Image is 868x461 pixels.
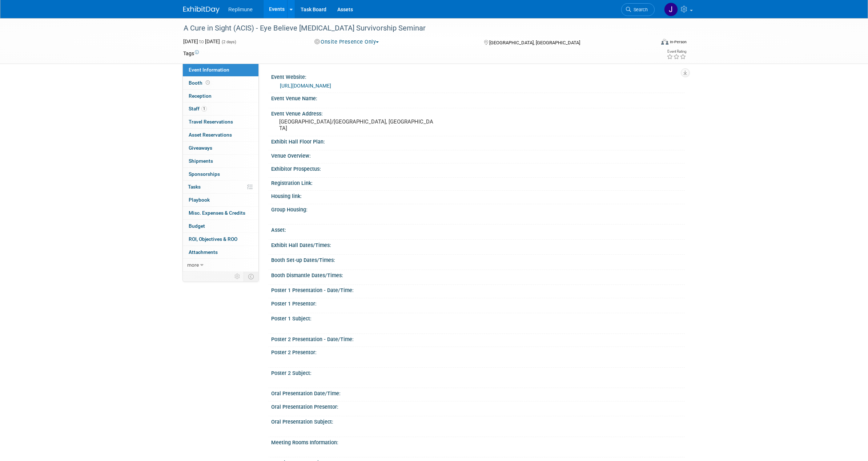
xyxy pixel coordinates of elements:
a: Misc. Expenses & Credits [183,207,258,219]
div: Poster 1 Presentor: [271,298,685,307]
div: Exhibitor Prospectus: [271,163,685,173]
div: In-Person [670,39,687,45]
span: Tasks [188,184,201,190]
a: Tasks [183,181,258,193]
div: Booth Set-up Dates/Times: [271,255,685,264]
span: [DATE] [DATE] [183,39,220,44]
div: Poster 1 Subject: [271,313,685,322]
span: (2 days) [221,40,236,44]
a: Staff1 [183,102,258,115]
span: Travel Reservations [189,119,233,125]
td: Tags [183,50,199,57]
div: Group Housing: [271,204,685,213]
span: more [187,262,199,268]
span: Search [631,7,648,12]
a: Travel Reservations [183,116,258,128]
span: Playbook [189,197,210,203]
a: Playbook [183,194,258,206]
div: Exhibit Hall Dates/Times: [271,240,685,249]
span: Event Information [189,67,229,73]
img: ExhibitDay [183,6,220,13]
span: Booth [189,80,211,86]
span: Attachments [189,249,218,255]
span: Replimune [228,7,253,12]
span: Shipments [189,158,213,164]
span: Giveaways [189,145,212,151]
a: Asset Reservations [183,129,258,141]
div: Oral Presentation Presentor: [271,401,685,411]
div: Housing link: [271,191,685,200]
div: Meeting Rooms Information: [271,437,685,446]
img: Joie Bernard [664,3,678,16]
span: Misc. Expenses & Credits [189,210,245,216]
div: Event Venue Name: [271,93,685,102]
div: Event Rating [667,50,686,53]
a: Booth [183,77,258,89]
span: ROI, Objectives & ROO [189,236,237,242]
a: Shipments [183,155,258,167]
a: Reception [183,90,258,102]
img: Format-Inperson.png [661,39,668,45]
a: Budget [183,220,258,232]
div: Event Venue Address: [271,108,685,117]
span: Booth not reserved yet [204,80,211,85]
div: Poster 2 Subject: [271,368,685,377]
div: Registration Link: [271,178,685,187]
button: Onsite Presence Only [312,38,382,46]
div: Poster 2 Presentor: [271,347,685,356]
span: Asset Reservations [189,132,232,138]
span: [GEOGRAPHIC_DATA], [GEOGRAPHIC_DATA] [489,40,580,45]
span: 1 [201,106,207,112]
div: Exhibit Hall Floor Plan: [271,136,685,145]
a: more [183,259,258,271]
a: Sponsorships [183,168,258,181]
div: A Cure in Sight (ACIS) - Eye Believe [MEDICAL_DATA] Survivorship Seminar [181,22,644,35]
div: Oral Presentation Date/Time: [271,388,685,397]
div: Booth Dismantle Dates/Times: [271,270,685,279]
span: to [198,39,205,44]
div: Poster 1 Presentation - Date/Time: [271,285,685,294]
td: Personalize Event Tab Strip [231,272,244,281]
td: Toggle Event Tabs [244,272,259,281]
a: Event Information [183,64,258,76]
div: Oral Presentation Subject: [271,416,685,425]
span: Sponsorships [189,171,220,177]
div: Venue Overview: [271,150,685,159]
a: Giveaways [183,142,258,154]
div: Poster 2 Presentation - Date/Time: [271,334,685,343]
div: Event Website: [271,72,685,81]
span: Budget [189,223,205,229]
a: Attachments [183,246,258,259]
a: [URL][DOMAIN_NAME] [280,83,331,89]
span: Reception [189,93,212,99]
div: Event Format [612,38,687,49]
a: ROI, Objectives & ROO [183,233,258,246]
pre: [GEOGRAPHIC_DATA]/[GEOGRAPHIC_DATA], [GEOGRAPHIC_DATA] [279,118,435,132]
div: Asset: [271,225,685,234]
span: Staff [189,106,207,112]
a: Search [621,3,655,16]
